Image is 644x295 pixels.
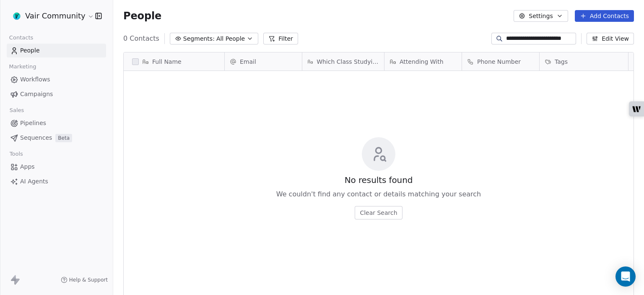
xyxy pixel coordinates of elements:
[20,75,50,84] span: Workflows
[587,33,634,44] button: Edit View
[7,44,106,57] a: People
[540,52,628,70] div: Tags
[225,52,302,70] div: Email
[7,160,106,174] a: Apps
[20,46,40,55] span: People
[216,34,245,43] span: All People
[400,57,444,66] span: Attending With
[615,266,636,287] div: Open Intercom Messenger
[345,174,413,186] span: No results found
[302,52,384,70] div: Which Class Studying in
[384,52,462,70] div: Attending With
[7,73,106,86] a: Workflows
[555,57,568,66] span: Tags
[7,116,106,130] a: Pipelines
[55,134,72,142] span: Beta
[183,34,215,43] span: Segments:
[240,57,256,66] span: Email
[61,277,108,283] a: Help & Support
[10,9,89,23] button: Vair Community
[6,104,28,117] span: Sales
[124,52,224,70] div: Full Name
[5,60,40,73] span: Marketing
[20,162,35,171] span: Apps
[25,10,86,21] span: Vair Community
[152,57,182,66] span: Full Name
[477,57,521,66] span: Phone Number
[20,119,46,128] span: Pipelines
[7,87,106,101] a: Campaigns
[20,177,48,186] span: AI Agents
[5,31,37,44] span: Contacts
[123,10,161,22] span: People
[276,189,481,199] span: We couldn't find any contact or details matching your search
[12,11,22,21] img: VAIR%20LOGO%20PNG%20-%20Copy.png
[317,57,379,66] span: Which Class Studying in
[263,33,298,44] button: Filter
[20,133,52,142] span: Sequences
[7,175,106,188] a: AI Agents
[514,10,568,22] button: Settings
[124,71,225,292] div: grid
[575,10,634,22] button: Add Contacts
[462,52,539,70] div: Phone Number
[7,131,106,145] a: SequencesBeta
[69,277,108,283] span: Help & Support
[6,148,26,160] span: Tools
[355,206,402,219] button: Clear Search
[123,34,159,44] span: 0 Contacts
[20,90,53,99] span: Campaigns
